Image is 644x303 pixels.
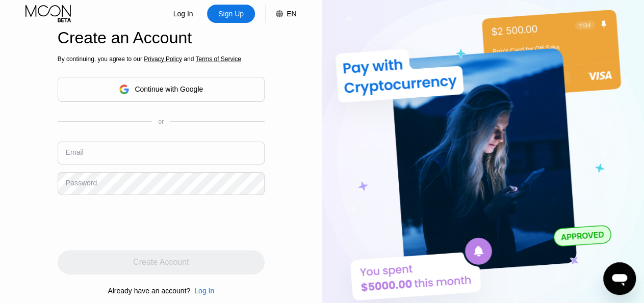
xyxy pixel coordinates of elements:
div: By continuing, you agree to our [58,56,265,63]
span: and [182,56,196,63]
div: Create an Account [58,29,265,47]
div: EN [265,5,296,23]
iframe: reCAPTCHA [58,203,213,242]
div: Log In [159,5,207,23]
span: Privacy Policy [144,56,182,63]
div: Email [66,148,84,156]
div: Log In [194,287,214,295]
iframe: Button to launch messaging window [603,262,636,295]
div: Log In [190,287,214,295]
div: Password [66,179,97,187]
div: Continue with Google [135,85,203,93]
div: Sign Up [217,9,245,19]
div: Continue with Google [58,77,265,102]
div: Already have an account? [108,287,190,295]
div: Sign Up [207,5,255,23]
div: or [158,118,164,125]
div: Log In [172,9,194,19]
span: Terms of Service [195,56,241,63]
div: EN [287,10,296,18]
